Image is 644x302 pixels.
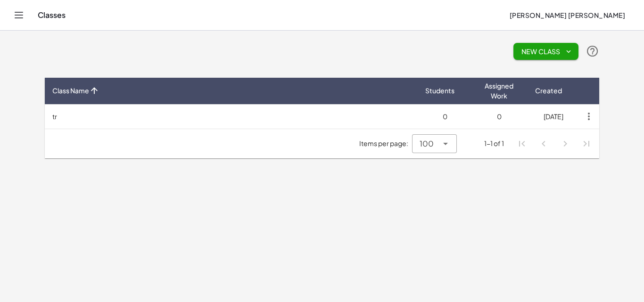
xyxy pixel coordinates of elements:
[359,139,412,148] span: Items per page:
[479,81,519,101] span: Assigned Work
[521,47,571,56] span: New Class
[512,133,597,155] nav: Pagination Navigation
[420,138,434,149] span: 100
[11,8,26,23] button: Toggle navigation
[425,86,454,96] span: Students
[535,86,562,96] span: Created
[509,11,625,19] span: [PERSON_NAME] [PERSON_NAME]
[484,139,504,148] div: 1-1 of 1
[502,7,633,24] button: [PERSON_NAME] [PERSON_NAME]
[497,112,502,121] span: 0
[45,104,418,129] td: tr
[526,104,580,129] td: [DATE]
[52,86,89,96] span: Class Name
[513,43,578,60] button: New Class
[418,104,472,129] td: 0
